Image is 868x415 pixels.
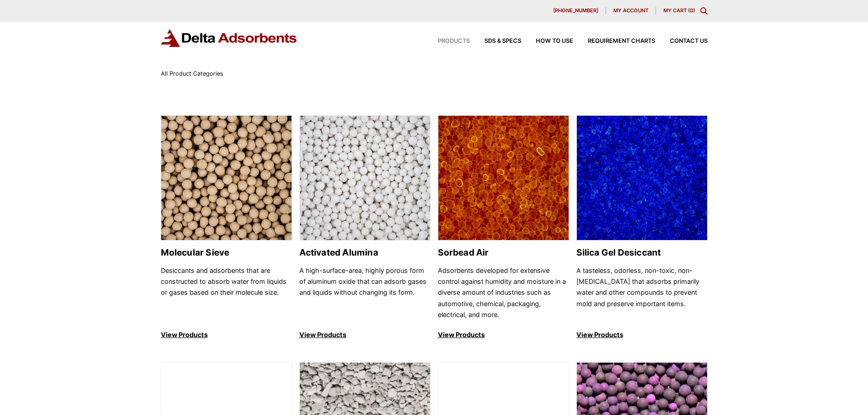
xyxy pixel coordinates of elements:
[484,38,521,44] span: SDS & SPECS
[573,38,655,44] a: Requirement Charts
[576,115,708,341] a: Silica Gel Desiccant Silica Gel Desiccant A tasteless, odorless, non-toxic, non-[MEDICAL_DATA] th...
[299,115,431,341] a: Activated Alumina Activated Alumina A high-surface-area, highly porous form of aluminum oxide tha...
[470,38,521,44] a: SDS & SPECS
[438,265,569,321] p: Adsorbents developed for extensive control against humidity and moisture in a diverse amount of i...
[438,115,569,341] a: Sorbead Air Sorbead Air Adsorbents developed for extensive control against humidity and moisture ...
[576,329,708,340] p: View Products
[438,116,569,241] img: Sorbead Air
[161,29,298,47] img: Delta Adsorbents
[670,38,708,44] span: Contact Us
[663,7,695,14] a: My Cart (0)
[553,8,598,13] span: [PHONE_NUMBER]
[700,7,708,15] div: Toggle Modal Content
[161,265,292,321] p: Desiccants and adsorbents that are constructed to absorb water from liquids or gases based on the...
[576,265,708,321] p: A tasteless, odorless, non-toxic, non-[MEDICAL_DATA] that adsorbs primarily water and other compo...
[536,38,573,44] span: How to Use
[299,247,431,258] h2: Activated Alumina
[588,38,655,44] span: Requirement Charts
[690,7,693,14] span: 0
[546,7,606,15] a: [PHONE_NUMBER]
[300,116,430,241] img: Activated Alumina
[438,38,470,44] span: Products
[521,38,573,44] a: How to Use
[161,70,223,77] span: All Product Categories
[161,247,292,258] h2: Molecular Sieve
[438,247,569,258] h2: Sorbead Air
[299,265,431,321] p: A high-surface-area, highly porous form of aluminum oxide that can adsorb gases and liquids witho...
[613,8,648,13] span: My account
[606,7,656,15] a: My account
[438,329,569,340] p: View Products
[299,329,431,340] p: View Products
[577,116,707,241] img: Silica Gel Desiccant
[576,247,708,258] h2: Silica Gel Desiccant
[161,115,292,341] a: Molecular Sieve Molecular Sieve Desiccants and adsorbents that are constructed to absorb water fr...
[655,38,708,44] a: Contact Us
[161,329,292,340] p: View Products
[161,116,292,241] img: Molecular Sieve
[423,38,470,44] a: Products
